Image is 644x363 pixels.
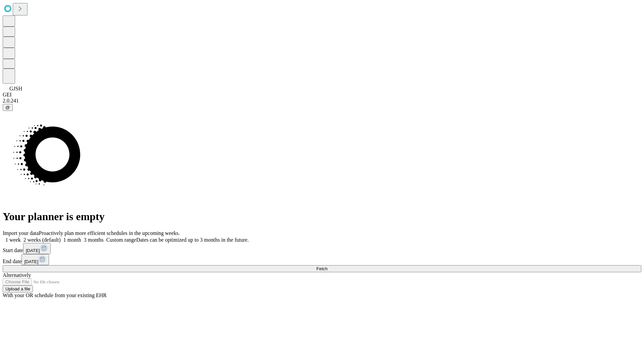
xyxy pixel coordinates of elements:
span: Proactively plan more efficient schedules in the upcoming weeks. [39,230,180,236]
span: 1 month [63,237,81,243]
span: Alternatively [3,272,31,278]
span: [DATE] [26,248,40,253]
span: @ [5,105,10,110]
button: [DATE] [23,243,51,254]
h1: Your planner is empty [3,210,641,223]
span: Fetch [316,266,327,271]
button: [DATE] [21,254,49,265]
div: End date [3,254,641,265]
button: Fetch [3,265,641,272]
span: Import your data [3,230,39,236]
div: 2.0.241 [3,98,641,104]
div: GEI [3,92,641,98]
span: GJSH [9,86,22,91]
span: Custom range [106,237,136,243]
div: Start date [3,243,641,254]
span: With your OR schedule from your existing EHR [3,292,107,298]
button: @ [3,104,13,111]
button: Upload a file [3,285,33,292]
span: Dates can be optimized up to 3 months in the future. [136,237,249,243]
span: 2 weeks (default) [23,237,61,243]
span: 3 months [84,237,104,243]
span: 1 week [5,237,21,243]
span: [DATE] [24,259,38,264]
